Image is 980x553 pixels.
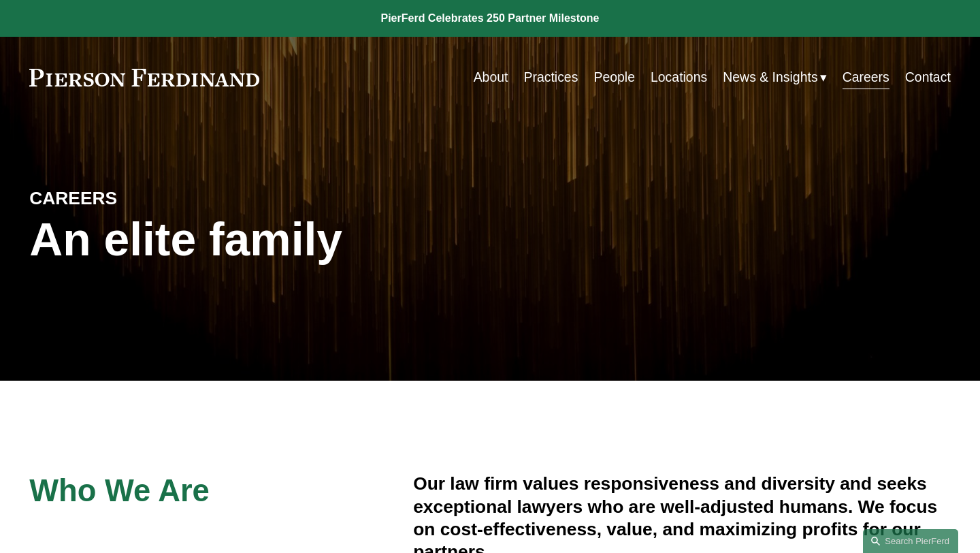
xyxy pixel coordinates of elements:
[723,65,817,89] span: News & Insights
[863,529,958,553] a: Search this site
[905,64,951,91] a: Contact
[29,213,490,266] h1: An elite family
[723,64,826,91] a: folder dropdown
[474,64,508,91] a: About
[523,64,578,91] a: Practices
[29,187,259,210] h4: CAREERS
[593,64,635,91] a: People
[843,64,889,91] a: Careers
[651,64,707,91] a: Locations
[29,473,210,508] span: Who We Are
